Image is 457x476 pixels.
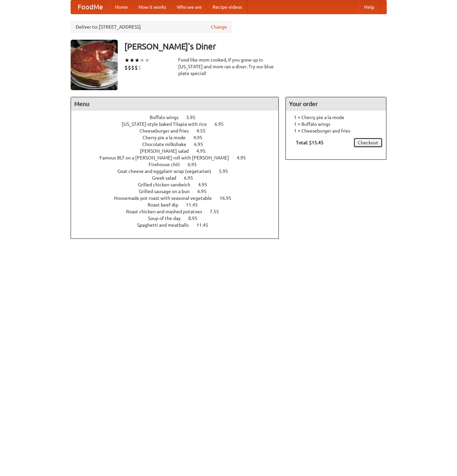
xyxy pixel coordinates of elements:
span: Goat cheese and eggplant wrap (vegetarian) [117,169,218,174]
span: 4.55 [196,128,212,134]
span: Cheeseburger and fries [140,128,195,134]
div: Deliver to: [STREET_ADDRESS] [71,21,232,33]
a: Chocolate milkshake 6.95 [142,142,216,147]
li: $ [128,64,131,71]
a: [PERSON_NAME] salad 4.95 [140,148,218,154]
span: 6.95 [188,162,203,167]
span: Roast beef dip [148,202,185,208]
a: Spaghetti and meatballs 11.45 [137,222,221,228]
h3: [PERSON_NAME]'s Diner [124,40,387,53]
a: Roast chicken and mashed potatoes 7.55 [126,209,231,214]
a: FoodMe [71,0,110,14]
li: $ [135,64,138,71]
li: $ [124,64,128,71]
a: Buffalo wings 5.95 [150,115,208,120]
a: Housemade pot roast with seasonal vegetable 16.95 [114,195,244,201]
a: Help [359,0,380,14]
span: 5.95 [219,169,235,174]
a: Checkout [353,138,383,148]
div: Food like mom cooked, if you grew up in [US_STATE] and mom ran a diner. Try our blue plate special! [178,57,279,77]
span: 11.45 [186,202,204,208]
span: 4.95 [193,135,209,140]
span: 6.95 [184,175,200,181]
span: 6.95 [197,189,213,194]
span: Firehouse chili [149,162,187,167]
b: Total: $15.45 [296,140,323,145]
span: Housemade pot roast with seasonal vegetable [114,195,219,201]
li: ★ [140,57,145,64]
span: 4.95 [237,155,253,160]
a: Famous BLT on a [PERSON_NAME] roll with [PERSON_NAME] 4.95 [100,155,258,160]
a: Soup of the day 8.95 [148,216,210,221]
span: Spaghetti and meatballs [137,222,195,228]
a: Home [110,0,133,14]
h4: Menu [71,97,279,111]
span: [US_STATE]-style baked Tilapia with rice [122,121,214,127]
a: Grilled sausage on a bun 6.95 [139,189,219,194]
a: Roast beef dip 11.45 [148,202,210,208]
a: Cherry pie a la mode 4.95 [143,135,215,140]
a: How it works [133,0,172,14]
li: ★ [129,57,135,64]
li: ★ [135,57,140,64]
span: 6.95 [194,142,210,147]
span: 16.95 [220,195,238,201]
span: Soup of the day [148,216,187,221]
li: 1 × Cherry pie a la mode [289,114,383,121]
li: ★ [145,57,150,64]
span: [PERSON_NAME] salad [140,148,195,154]
span: 11.45 [196,222,215,228]
span: Greek salad [152,175,183,181]
span: Roast chicken and mashed potatoes [126,209,209,214]
span: Grilled sausage on a bun [139,189,196,194]
img: angular.jpg [71,40,118,90]
a: Grilled chicken sandwich 4.95 [138,182,220,187]
h4: Your order [286,97,386,111]
span: Cherry pie a la mode [143,135,192,140]
span: Chocolate milkshake [142,142,193,147]
a: Recipe videos [207,0,247,14]
a: Greek salad 6.95 [152,175,205,181]
li: $ [138,64,141,71]
a: Who we are [172,0,207,14]
a: Firehouse chili 6.95 [149,162,209,167]
a: Change [211,24,227,30]
li: 1 × Cheeseburger and fries [289,127,383,134]
span: 5.95 [186,115,202,120]
li: 1 × Buffalo wings [289,121,383,127]
span: 8.95 [188,216,204,221]
span: 4.95 [198,182,214,187]
a: Cheeseburger and fries 4.55 [140,128,218,134]
span: 7.55 [210,209,226,214]
span: Buffalo wings [150,115,185,120]
span: 4.95 [196,148,212,154]
span: Grilled chicken sandwich [138,182,197,187]
span: 6.95 [215,121,230,127]
span: Famous BLT on a [PERSON_NAME] roll with [PERSON_NAME] [100,155,236,160]
li: $ [131,64,135,71]
li: ★ [124,57,129,64]
a: [US_STATE]-style baked Tilapia with rice 6.95 [122,121,236,127]
a: Goat cheese and eggplant wrap (vegetarian) 5.95 [117,169,240,174]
